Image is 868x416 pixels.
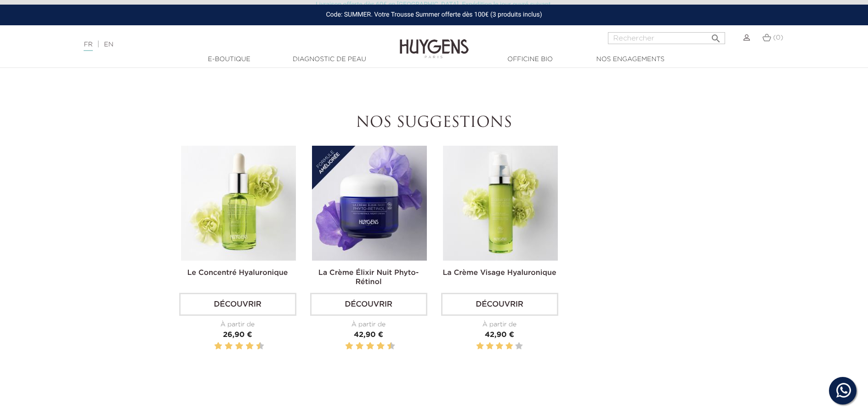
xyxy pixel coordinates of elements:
[400,24,469,60] img: Huygens
[364,341,366,352] label: 5
[179,114,689,132] h2: Nos suggestions
[378,341,383,352] label: 8
[312,146,427,261] img: La Crème Élixir Nuit Phyto-Rétinol
[223,331,252,339] span: 26,90 €
[486,341,494,352] label: 2
[608,32,725,44] input: Rechercher
[477,341,484,352] label: 1
[181,146,296,261] img: Le Concentré Hyaluronique
[354,331,383,339] span: 42,90 €
[223,341,224,352] label: 3
[179,320,296,330] div: À partir de
[244,341,245,352] label: 7
[318,269,419,286] a: La Crème Élixir Nuit Phyto-Rétinol
[284,55,375,64] a: Diagnostic de peau
[187,269,288,277] a: Le Concentré Hyaluronique
[505,341,513,352] label: 4
[443,269,556,277] a: La Crème Visage Hyaluronique
[496,341,503,352] label: 3
[515,341,522,352] label: 5
[310,293,427,316] a: Découvrir
[584,55,676,64] a: Nos engagements
[708,29,724,42] button: 
[441,320,558,330] div: À partir de
[212,341,214,352] label: 1
[216,341,221,352] label: 2
[343,341,345,352] label: 1
[773,34,783,41] span: (0)
[368,341,373,352] label: 6
[389,341,393,352] label: 10
[255,341,256,352] label: 9
[386,341,387,352] label: 9
[310,320,427,330] div: À partir de
[443,146,558,261] img: La Crème Visage Hyaluronique
[258,341,262,352] label: 10
[484,55,576,64] a: Officine Bio
[485,331,514,339] span: 42,90 €
[375,341,376,352] label: 7
[347,341,352,352] label: 2
[354,341,355,352] label: 3
[233,341,235,352] label: 5
[84,41,92,51] a: FR
[710,30,721,41] i: 
[227,341,231,352] label: 4
[79,39,355,50] div: |
[247,341,252,352] label: 8
[183,55,275,64] a: E-Boutique
[357,341,362,352] label: 4
[441,293,558,316] a: Découvrir
[179,293,296,316] a: Découvrir
[237,341,242,352] label: 6
[104,41,113,48] a: EN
